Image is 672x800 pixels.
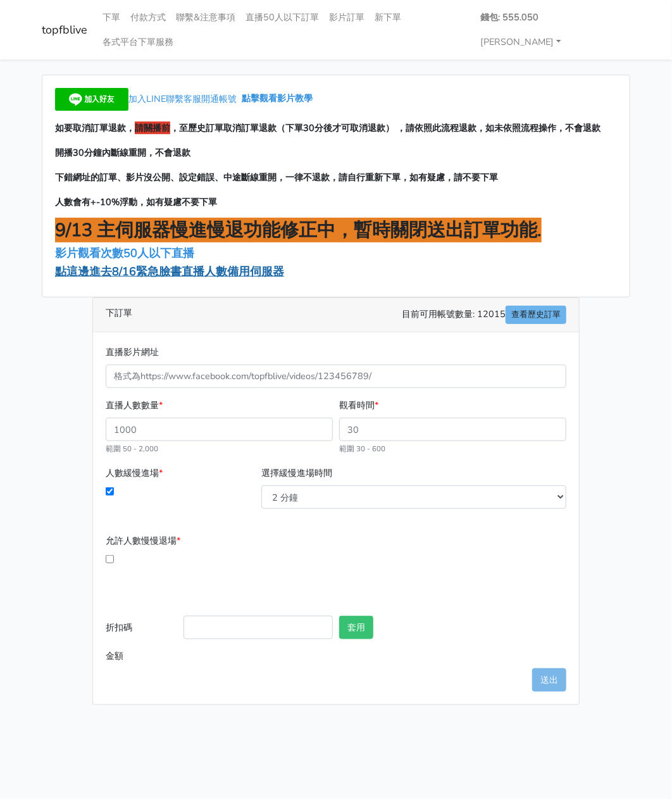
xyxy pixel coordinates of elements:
[261,466,332,480] label: 選擇緩慢進場時間
[55,88,128,111] img: 加入好友
[106,418,333,441] input: 1000
[339,398,378,413] label: 觀看時間
[103,644,180,668] label: 金額
[97,30,178,54] a: 各式平台下單服務
[93,298,579,332] div: 下訂單
[476,30,567,54] a: [PERSON_NAME]
[532,668,566,692] button: 送出
[324,5,370,30] a: 影片訂單
[402,306,566,324] span: 目前可用帳號數量: 12015
[476,5,544,30] a: 錢包: 555.050
[339,616,373,639] button: 套用
[55,122,135,134] span: 如要取消訂單退款，
[55,218,542,242] span: 9/13 主伺服器慢進慢退功能修正中，暫時關閉送出訂單功能.
[106,466,163,480] label: 人數緩慢進場
[106,534,180,548] label: 允許人數慢慢退場
[106,365,566,388] input: 格式為https://www.facebook.com/topfblive/videos/123456789/
[170,122,600,134] span: ，至歷史訂單取消訂單退款（下單30分後才可取消退款） ，請依照此流程退款，如未依照流程操作，不會退款
[339,444,385,454] small: 範圍 30 - 600
[55,146,190,159] span: 開播30分鐘內斷線重開，不會退款
[106,345,159,359] label: 直播影片網址
[55,246,123,261] a: 影片觀看次數
[123,246,194,261] span: 50人以下直播
[55,196,217,208] span: 人數會有+-10%浮動，如有疑慮不要下單
[370,5,406,30] a: 新下單
[55,92,242,105] a: 加入LINE聯繫客服開通帳號
[42,18,87,42] a: topfblive
[55,264,284,279] a: 點這邊進去8/16緊急臉書直播人數備用伺服器
[506,306,566,324] a: 查看歷史訂單
[97,5,125,30] a: 下單
[128,92,237,105] span: 加入LINE聯繫客服開通帳號
[123,246,197,261] a: 50人以下直播
[55,171,498,184] span: 下錯網址的訂單、影片沒公開、設定錯誤、中途斷線重開，一律不退款，請自行重新下單，如有疑慮，請不要下單
[103,616,180,644] label: 折扣碼
[125,5,171,30] a: 付款方式
[242,92,313,105] a: 點擊觀看影片教學
[240,5,324,30] a: 直播50人以下訂單
[171,5,240,30] a: 聯繫&注意事項
[481,11,539,23] strong: 錢包: 555.050
[135,122,170,134] span: 請關播前
[106,444,158,454] small: 範圍 50 - 2,000
[339,418,566,441] input: 30
[106,398,163,413] label: 直播人數數量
